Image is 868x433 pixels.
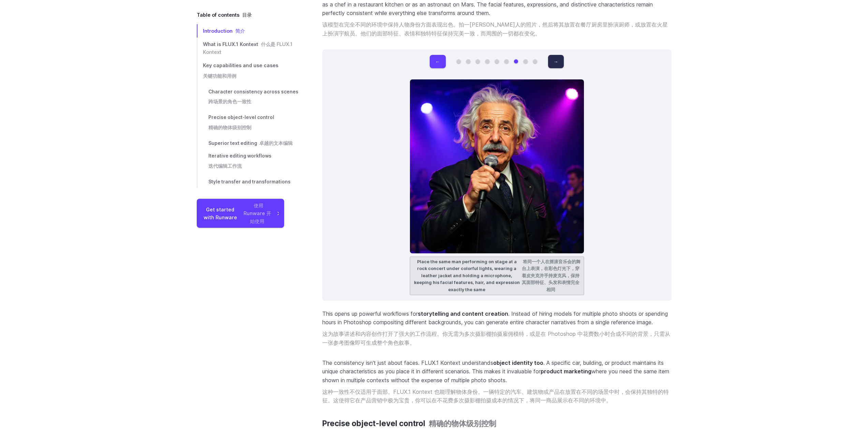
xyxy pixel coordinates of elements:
[197,11,252,19] span: Table of contents
[235,28,245,34] font: 简介
[208,140,293,146] span: Superior text editing
[410,256,584,295] figcaption: Place the same man performing on stage at a rock concert under colorful lights, wearing a leather...
[197,59,300,85] a: Key capabilities and use cases关键功能和用例
[197,137,300,150] a: Superior text editing 卓越的文本编辑
[514,59,518,63] button: Go to 7 of 9
[429,419,496,428] font: 精确的物体级别控制
[548,55,564,68] button: →
[457,59,461,63] button: Go to 1 of 9
[197,38,300,59] a: What is FLUX.1 Kontext 什么是 FLUX.1 Kontext
[430,55,445,68] button: ←
[322,21,668,37] font: 该模型在完全不同的环境中保持人物身份方面表现出色。拍一[PERSON_NAME]人的照片，然后将其放置在餐厅厨房里扮演厨师，或放置在火星上扮演宇航员。他们的面部特征、表情和独特特征保持完美一致，...
[504,59,509,63] button: Go to 6 of 9
[242,12,252,18] font: 目录
[203,41,293,55] span: What is FLUX.1 Kontext
[476,59,480,63] button: Go to 3 of 9
[197,24,300,38] a: Introduction 简介
[203,41,293,55] font: 什么是 FLUX.1 Kontext
[208,163,242,169] font: 迭代编辑工作流
[466,59,470,63] button: Go to 2 of 9
[495,59,499,63] button: Go to 5 of 9
[524,59,528,63] button: Go to 8 of 9
[322,419,496,428] a: Precise object-level control 精确的物体级别控制
[322,388,669,404] font: 这种一致性不仅适用于面部。FLUX.1 Kontext 也能理解物体身份。一辆特定的汽车、建筑物或产品在放置在不同的场景中时，会保持其独特的特征。这使得它在产品营销中极为宝贵，你可以在不花费多次...
[208,115,274,130] span: Precise object-level control
[197,85,300,111] a: Character consistency across scenes跨场景的角色一致性
[485,59,489,63] button: Go to 4 of 9
[203,62,278,79] span: Key capabilities and use cases
[197,199,284,228] a: Get started with Runware 使用 Runware 开始使用
[197,176,300,201] a: Style transfer and transformations风格迁移与变换
[208,99,251,104] font: 跨场景的角色一致性
[208,125,251,130] font: 精确的物体级别控制
[197,150,300,176] a: Iterative editing workflows迭代编辑工作流
[322,330,670,346] font: 这为故事讲述和内容创作打开了强大的工作流程。你无需为多次摄影棚拍摄雇佣模特，或是在 Photoshop 中花费数小时合成不同的背景，只需从一张参考图像即可生成整个角色叙事。
[533,59,537,63] button: Go to 9 of 9
[203,73,236,79] font: 关键功能和用例
[208,89,298,104] span: Character consistency across scenes
[418,310,508,317] strong: storytelling and content creation
[493,359,543,366] strong: object identity too
[322,310,672,350] p: This opens up powerful workflows for . Instead of hiring models for multiple photo shoots or spen...
[244,203,271,224] font: 使用 Runware 开始使用
[541,368,591,375] strong: product marketing
[259,140,293,146] font: 卓越的文本编辑
[322,359,672,408] p: The consistency isn't just about faces. FLUX.1 Kontext understands . A specific car, building, or...
[208,179,291,195] span: Style transfer and transformations
[522,259,580,292] font: 将同一个人在摇滚音乐会的舞台上表演，在彩色灯光下，穿着皮夹克并手持麦克风，保持其面部特征、头发和表情完全相同
[203,28,245,34] span: Introduction
[410,79,584,254] img: Older man in a suit singing into a microphone on stage, surrounded by purple concert lighting
[208,153,271,169] span: Iterative editing workflows
[197,111,300,137] a: Precise object-level control精确的物体级别控制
